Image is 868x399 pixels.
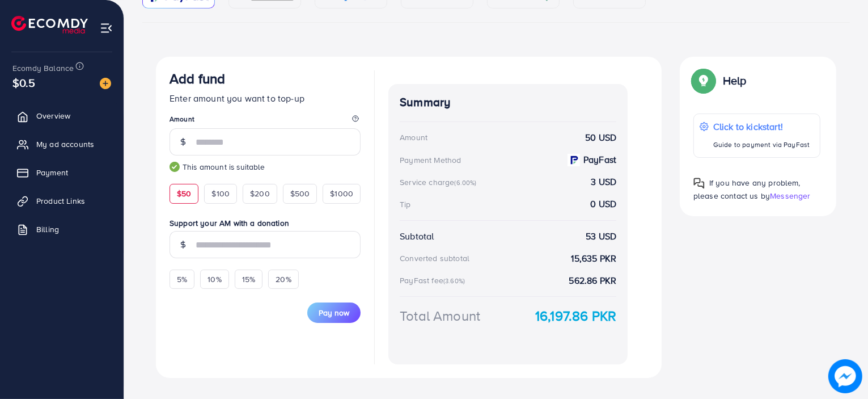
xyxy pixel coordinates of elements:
span: 20% [276,274,291,285]
span: 5% [177,274,187,285]
span: Billing [36,224,59,235]
span: Overview [36,110,70,121]
strong: 53 USD [586,230,616,243]
a: My ad accounts [9,133,115,156]
div: Tip [400,199,410,210]
small: (6.00%) [454,178,476,187]
div: Amount [400,132,427,143]
img: image [100,78,111,89]
legend: Amount [170,114,361,128]
div: Converted subtotal [400,253,469,264]
small: (3.60%) [443,276,465,285]
div: Total Amount [400,306,480,326]
span: 15% [242,274,255,285]
p: Click to kickstart! [713,120,810,133]
span: Ecomdy Balance [12,62,74,74]
span: If you have any problem, please contact us by [693,177,801,201]
span: Payment [36,167,68,178]
a: Billing [9,218,115,241]
a: Payment [9,161,115,184]
span: Pay now [319,307,349,318]
span: $100 [211,188,230,199]
span: $500 [290,188,310,199]
div: Service charge [400,177,480,188]
strong: 3 USD [591,175,616,188]
h3: Add fund [170,70,225,87]
img: guide [170,162,180,172]
span: My ad accounts [36,138,94,150]
span: $1000 [330,188,353,199]
div: PayFast fee [400,275,468,286]
a: Product Links [9,190,115,212]
strong: 562.86 PKR [569,274,617,287]
img: menu [100,22,113,35]
span: $200 [250,188,270,199]
p: Help [723,74,747,87]
a: Overview [9,104,115,127]
img: image [828,359,862,393]
h4: Summary [400,95,616,110]
strong: 15,635 PKR [571,252,617,265]
div: Payment Method [400,154,461,166]
img: payment [568,154,580,166]
img: Popup guide [693,70,714,91]
span: Product Links [36,195,85,207]
span: $0.5 [12,74,36,91]
strong: PayFast [583,153,616,166]
img: logo [11,16,88,33]
small: This amount is suitable [170,161,361,173]
label: Support your AM with a donation [170,217,361,229]
span: $50 [177,188,191,199]
img: Popup guide [693,178,705,189]
span: 10% [208,274,221,285]
p: Enter amount you want to top-up [170,91,361,105]
p: Guide to payment via PayFast [713,138,810,152]
button: Pay now [307,303,361,323]
strong: 16,197.86 PKR [535,306,616,326]
strong: 0 USD [590,198,616,211]
span: Messenger [770,190,810,201]
div: Subtotal [400,230,434,243]
strong: 50 USD [585,131,616,144]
